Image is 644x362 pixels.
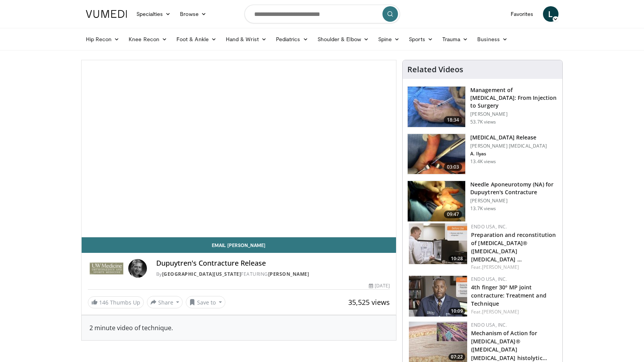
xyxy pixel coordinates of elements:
[156,271,390,278] div: By FEATURING
[82,60,396,237] video-js: Video Player
[470,143,547,149] p: [PERSON_NAME] [MEDICAL_DATA]
[470,205,496,212] p: 13.7K views
[471,308,556,315] div: Feat.
[409,223,467,264] img: ab89541e-13d0-49f0-812b-38e61ef681fd.150x105_q85_crop-smart_upscale.jpg
[147,296,183,308] button: Share
[471,223,507,230] a: Endo USA, Inc.
[128,259,147,278] img: Avatar
[186,296,225,308] button: Save to
[404,31,438,47] a: Sports
[124,31,172,47] a: Knee Recon
[348,298,390,307] span: 35,525 views
[482,308,519,315] a: [PERSON_NAME]
[88,296,144,308] a: 146 Thumbs Up
[470,198,558,204] p: [PERSON_NAME]
[408,134,465,174] img: 035938b6-583e-43cc-b20f-818d33ea51fa.150x105_q85_crop-smart_upscale.jpg
[470,86,558,110] h3: Management of [MEDICAL_DATA]: From Injection to Surgery
[271,31,313,47] a: Pediatrics
[471,264,556,271] div: Feat.
[471,329,547,361] a: Mechanism of Action for [MEDICAL_DATA]® ([MEDICAL_DATA] [MEDICAL_DATA] histolytic…
[470,119,496,125] p: 53.7K views
[438,31,473,47] a: Trauma
[407,65,463,74] h4: Related Videos
[268,271,309,277] a: [PERSON_NAME]
[409,276,467,317] img: 8065f212-d011-4f4d-b273-cea272d03683.150x105_q85_crop-smart_upscale.jpg
[369,282,390,289] div: [DATE]
[470,134,547,141] h3: [MEDICAL_DATA] Release
[221,31,271,47] a: Hand & Wrist
[470,181,558,196] h3: Needle Aponeurotomy (NA) for Dupuytren's Contracture
[162,271,241,277] a: [GEOGRAPHIC_DATA][US_STATE]
[409,276,467,317] a: 10:09
[444,163,462,171] span: 03:03
[471,322,507,328] a: Endo USA, Inc.
[99,299,108,306] span: 146
[473,31,512,47] a: Business
[81,31,124,47] a: Hip Recon
[172,31,221,47] a: Foot & Ankle
[407,134,558,175] a: 03:03 [MEDICAL_DATA] Release [PERSON_NAME] [MEDICAL_DATA] A. Ilyas 13.4K views
[408,181,465,221] img: atik_3.png.150x105_q85_crop-smart_upscale.jpg
[82,237,396,253] a: Email [PERSON_NAME]
[444,116,462,124] span: 18:34
[88,259,125,278] img: University of Washington
[449,308,465,315] span: 10:09
[156,259,390,268] h4: Dupuytren's Contracture Release
[471,231,556,263] a: Preparation and reconstitution of [MEDICAL_DATA]® ([MEDICAL_DATA] [MEDICAL_DATA] …
[506,6,538,22] a: Favorites
[471,276,507,282] a: Endo USA, Inc.
[470,151,547,157] p: A. Ilyas
[449,255,465,262] span: 10:28
[482,264,519,270] a: [PERSON_NAME]
[407,86,558,127] a: 18:34 Management of [MEDICAL_DATA]: From Injection to Surgery [PERSON_NAME] 53.7K views
[89,323,389,332] div: 2 minute video of technique.
[132,6,176,22] a: Specialties
[449,353,465,360] span: 07:22
[407,181,558,222] a: 09:47 Needle Aponeurotomy (NA) for Dupuytren's Contracture [PERSON_NAME] 13.7K views
[244,5,400,23] input: Search topics, interventions
[471,284,546,307] a: 4th finger 30º MP joint contracture: Treatment and Technique
[313,31,373,47] a: Shoulder & Elbow
[470,158,496,165] p: 13.4K views
[543,6,558,22] a: L
[444,211,462,218] span: 09:47
[470,111,558,117] p: [PERSON_NAME]
[408,87,465,127] img: 110489_0000_2.png.150x105_q85_crop-smart_upscale.jpg
[86,10,127,18] img: VuMedi Logo
[175,6,211,22] a: Browse
[373,31,404,47] a: Spine
[409,223,467,264] a: 10:28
